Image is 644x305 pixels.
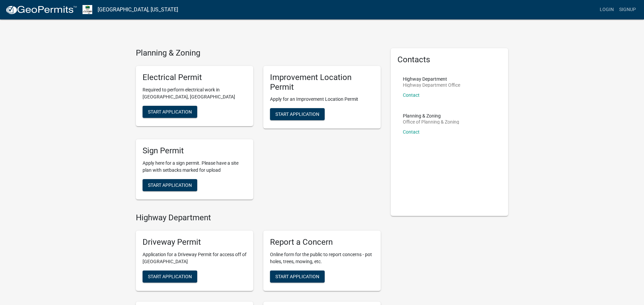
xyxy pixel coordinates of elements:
button: Start Application [143,271,197,283]
a: Contact [403,129,420,135]
button: Start Application [143,179,197,191]
p: Office of Planning & Zoning [403,120,459,124]
h5: Sign Permit [143,146,247,156]
a: Signup [616,3,639,16]
a: Contact [403,92,420,98]
h5: Driveway Permit [143,237,247,247]
h5: Contacts [397,55,501,65]
a: [GEOGRAPHIC_DATA], [US_STATE] [98,4,178,15]
p: Online form for the public to report concerns - pot holes, trees, mowing, etc. [270,251,374,265]
a: Login [597,3,616,16]
span: Start Application [148,182,192,188]
p: Application for a Driveway Permit for access off of [GEOGRAPHIC_DATA] [143,251,247,265]
h4: Highway Department [136,213,381,223]
button: Start Application [270,271,325,283]
h5: Electrical Permit [143,73,247,82]
p: Required to perform electrical work in [GEOGRAPHIC_DATA], [GEOGRAPHIC_DATA] [143,86,247,100]
button: Start Application [143,106,197,118]
img: Morgan County, Indiana [83,5,92,14]
h5: Improvement Location Permit [270,73,374,92]
span: Start Application [148,109,192,114]
p: Apply here for a sign permit. Please have a site plan with setbacks marked for upload [143,160,247,174]
p: Highway Department Office [403,83,460,87]
button: Start Application [270,108,325,120]
h5: Report a Concern [270,237,374,247]
p: Highway Department [403,77,460,81]
span: Start Application [148,274,192,279]
span: Start Application [275,274,319,279]
span: Start Application [275,111,319,117]
p: Apply for an Improvement Location Permit [270,96,374,103]
p: Planning & Zoning [403,113,459,118]
h4: Planning & Zoning [136,48,381,58]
